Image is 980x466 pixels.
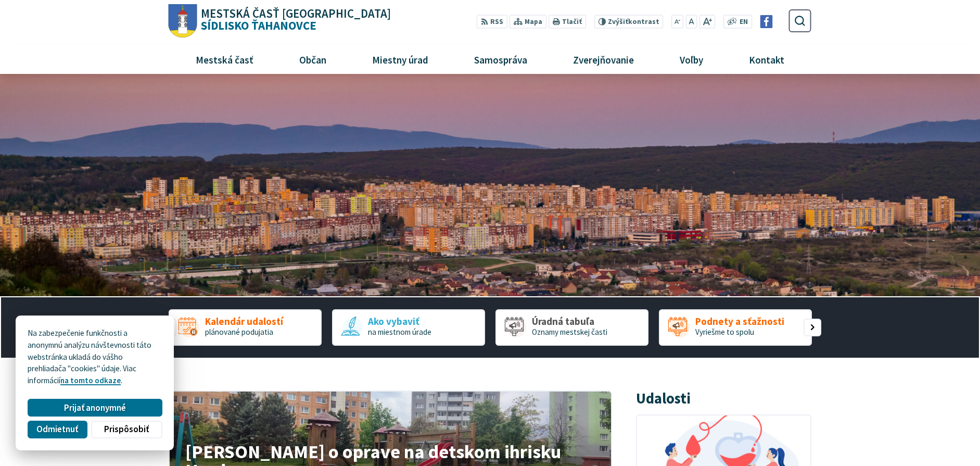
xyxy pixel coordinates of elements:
button: Odmietnuť [28,421,87,438]
a: Kalendár udalostí plánované podujatia [169,309,322,346]
a: Kontakt [730,45,804,73]
a: Občan [280,45,345,73]
span: plánované podujatia [205,327,273,337]
button: Prijať anonymné [28,399,162,417]
div: 1 / 5 [169,309,322,346]
a: Zverejňovanie [554,45,653,73]
span: Oznamy mestskej časti [532,327,607,337]
div: 2 / 5 [332,309,485,346]
span: Úradná tabuľa [532,316,607,327]
a: Mapa [510,15,546,29]
span: Mestská časť [192,45,257,73]
span: Vyriešme to spolu [695,327,754,337]
span: Mapa [525,17,542,28]
span: Kalendár udalostí [205,316,283,327]
button: Zmenšiť veľkosť písma [671,15,684,29]
button: Nastaviť pôvodnú veľkosť písma [685,15,697,29]
h3: Udalosti [636,391,691,407]
a: na tomto odkaze [60,375,121,385]
span: Ako vybaviť [368,316,431,327]
span: Miestny úrad [368,45,432,73]
a: Logo Sídlisko Ťahanovce, prejsť na domovskú stránku. [169,4,391,38]
a: Podnety a sťažnosti Vyriešme to spolu [659,309,812,346]
a: EN [737,17,751,28]
span: Zverejňovanie [569,45,638,73]
h1: Sídlisko Ťahanovce [197,8,391,32]
span: Mestská časť [GEOGRAPHIC_DATA] [201,8,391,20]
div: Nasledujúci slajd [804,319,821,336]
button: Tlačiť [549,15,586,29]
span: Tlačiť [562,18,582,26]
img: Prejsť na domovskú stránku [169,4,197,38]
span: Podnety a sťažnosti [695,316,784,327]
div: 4 / 5 [659,309,812,346]
span: Samospráva [470,45,531,73]
span: Prispôsobiť [104,424,149,435]
a: Mestská časť [176,45,272,73]
button: Zväčšiť veľkosť písma [699,15,715,29]
a: Voľby [661,45,722,73]
p: Na zabezpečenie funkčnosti a anonymnú analýzu návštevnosti táto webstránka ukladá do vášho prehli... [28,328,162,387]
a: RSS [477,15,507,29]
span: Odmietnuť [36,424,78,435]
button: Prispôsobiť [91,421,162,438]
span: Prijať anonymné [64,402,126,413]
a: Miestny úrad [353,45,447,73]
span: Zvýšiť [608,17,628,26]
span: Kontakt [745,45,788,73]
a: Ako vybaviť na miestnom úrade [332,309,485,346]
button: Zvýšiťkontrast [594,15,663,29]
span: RSS [490,17,503,28]
a: Úradná tabuľa Oznamy mestskej časti [495,309,648,346]
span: kontrast [608,18,659,26]
img: Prejsť na Facebook stránku [760,15,773,28]
a: Samospráva [455,45,546,73]
span: Voľby [676,45,707,73]
span: na miestnom úrade [368,327,431,337]
div: 3 / 5 [495,309,648,346]
span: Občan [295,45,330,73]
span: EN [740,17,748,28]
